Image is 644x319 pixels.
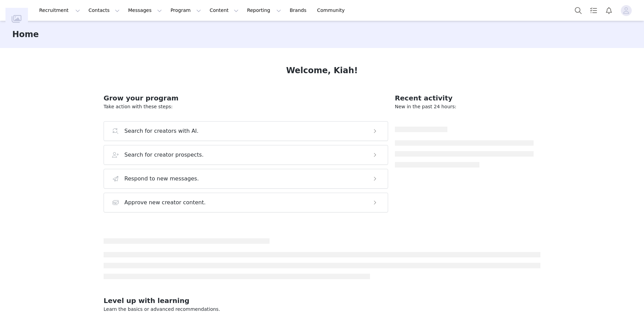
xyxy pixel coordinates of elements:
[104,145,388,165] button: Search for creator prospects.
[85,3,124,18] button: Contacts
[617,5,639,16] button: Profile
[104,121,388,141] button: Search for creators with AI.
[166,3,205,18] button: Program
[124,127,199,135] h3: Search for creators with AI.
[571,3,586,18] button: Search
[124,198,206,207] h3: Approve new creator content.
[286,3,312,18] a: Brands
[104,103,388,110] p: Take action with these steps:
[124,151,204,159] h3: Search for creator prospects.
[395,93,534,103] h2: Recent activity
[104,306,540,313] p: Learn the basics or advanced recommendations.
[12,28,39,41] h3: Home
[104,93,388,103] h2: Grow your program
[243,3,285,18] button: Reporting
[35,3,84,18] button: Recruitment
[313,3,352,18] a: Community
[623,5,629,16] div: avatar
[205,3,243,18] button: Content
[601,3,616,18] button: Notifications
[395,103,534,110] p: New in the past 24 hours:
[104,169,388,189] button: Respond to new messages.
[104,296,540,306] h2: Level up with learning
[286,64,358,77] h1: Welcome, Kiah!
[124,3,166,18] button: Messages
[124,175,199,183] h3: Respond to new messages.
[586,3,601,18] a: Tasks
[104,193,388,212] button: Approve new creator content.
